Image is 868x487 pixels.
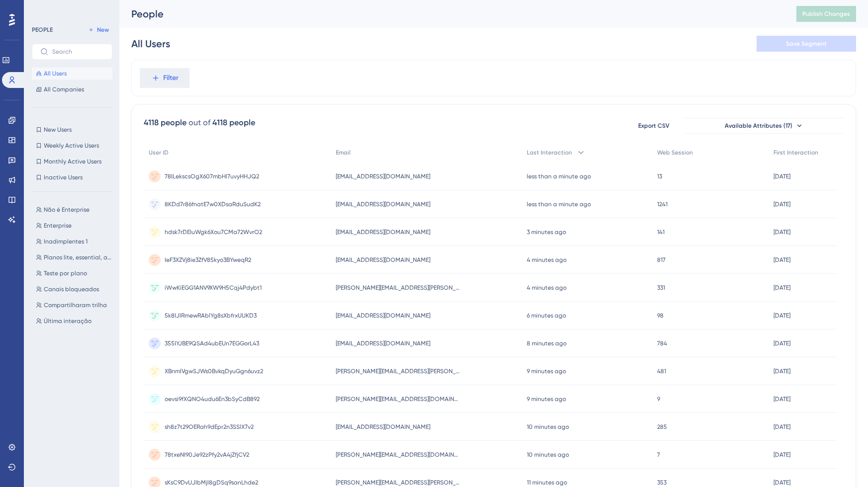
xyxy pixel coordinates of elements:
span: sh8z7t29OERah9dEpr2n3SSlX7v2 [165,423,254,431]
span: [PERSON_NAME][EMAIL_ADDRESS][PERSON_NAME][DOMAIN_NAME] [336,479,460,487]
span: Planos lite, essential, advanced [44,253,114,261]
span: [EMAIL_ADDRESS][DOMAIN_NAME] [336,200,430,208]
span: All Users [44,70,67,78]
time: 8 minutes ago [527,340,567,347]
span: Available Attributes (17) [725,122,792,130]
time: 11 minutes ago [527,479,567,486]
span: [EMAIL_ADDRESS][DOMAIN_NAME] [336,339,430,347]
button: Compartilharam trilha [32,299,118,311]
button: Não é Enterprise [32,204,118,216]
button: All Companies [32,83,112,95]
time: [DATE] [773,229,790,236]
time: [DATE] [773,256,790,263]
span: 7 [657,451,660,459]
time: [DATE] [773,396,790,403]
time: [DATE] [773,340,790,347]
time: [DATE] [773,423,790,430]
time: 6 minutes ago [527,312,566,319]
span: oevsi9fXQNO4udu6En3bSyCdB892 [165,395,260,403]
span: Monthly Active Users [44,158,101,165]
span: hdsk7rDEIuWgk6Xou7CMa72WvrO2 [165,228,262,236]
button: All Users [32,68,112,80]
span: New Users [44,126,72,134]
span: Última interação [44,317,92,325]
time: 3 minutes ago [527,229,566,236]
span: 5k8IJlRmewRAblYg8sXbfrxUUKD3 [165,312,257,320]
time: [DATE] [773,479,790,486]
button: Planos lite, essential, advanced [32,251,118,263]
span: Weekly Active Users [44,142,99,150]
span: sKsC9DvUJlbMjl8gDSq9sanLhde2 [165,479,258,487]
span: 9 [657,395,660,403]
span: Canais bloqueados [44,285,99,293]
span: Export CSV [638,122,670,130]
button: Publish Changes [796,6,856,22]
time: 4 minutes ago [527,256,567,263]
span: Publish Changes [802,10,850,18]
span: [EMAIL_ADDRESS][DOMAIN_NAME] [336,228,430,236]
div: out of [189,117,210,129]
span: 353 [657,479,667,487]
button: Available Attributes (17) [684,118,844,134]
time: [DATE] [773,312,790,319]
span: Filter [163,72,179,84]
div: 4118 people [144,117,187,129]
span: Teste por plano [44,269,87,277]
button: New Users [32,124,112,136]
button: Inadimplentes 1 [32,236,118,247]
time: [DATE] [773,201,790,208]
time: [DATE] [773,173,790,180]
span: [PERSON_NAME][EMAIL_ADDRESS][DOMAIN_NAME] [336,395,460,403]
span: User ID [149,149,169,157]
span: [EMAIL_ADDRESS][DOMAIN_NAME] [336,172,430,180]
button: Save Segment [757,36,856,52]
time: [DATE] [773,451,790,458]
span: 481 [657,367,666,375]
span: 98 [657,312,664,320]
span: [PERSON_NAME][EMAIL_ADDRESS][DOMAIN_NAME] [336,451,460,459]
span: 1241 [657,200,668,208]
span: Compartilharam trilha [44,301,107,309]
span: [EMAIL_ADDRESS][DOMAIN_NAME] [336,423,430,431]
div: All Users [131,37,170,51]
span: Email [336,149,351,157]
button: Monthly Active Users [32,156,112,167]
button: Última interação [32,315,118,327]
span: Enterprise [44,222,72,230]
span: Web Session [657,149,693,157]
span: Não é Enterprise [44,206,90,214]
span: Inactive Users [44,173,83,181]
time: 9 minutes ago [527,368,566,375]
button: New [85,24,112,36]
span: 331 [657,284,665,292]
span: Last Interaction [527,149,572,157]
span: [PERSON_NAME][EMAIL_ADDRESS][PERSON_NAME][DOMAIN_NAME] [336,284,460,292]
span: 355IYJBE9QSAd4ubEUn7EGGorL43 [165,339,259,347]
span: 141 [657,228,665,236]
span: New [97,26,109,34]
div: PEOPLE [32,26,53,34]
span: 13 [657,172,662,180]
span: [PERSON_NAME][EMAIL_ADDRESS][PERSON_NAME][DOMAIN_NAME] [336,367,460,375]
button: Teste por plano [32,267,118,279]
span: All Companies [44,85,84,93]
span: 784 [657,339,667,347]
div: People [131,7,772,21]
div: 4118 people [212,117,255,129]
time: [DATE] [773,368,790,375]
span: [EMAIL_ADDRESS][DOMAIN_NAME] [336,312,430,320]
button: Canais bloqueados [32,283,118,295]
span: IeF3XZVj8ie3ZfV85kyo3BYweqR2 [165,256,251,264]
span: 817 [657,256,666,264]
span: 8KDd7r86fnatE7w0XDsaRduSudK2 [165,200,261,208]
span: iWwKiEGG1ANV9XW9H5Cqj4Pdybt1 [165,284,262,292]
time: less than a minute ago [527,173,591,180]
time: less than a minute ago [527,201,591,208]
span: 285 [657,423,667,431]
time: 9 minutes ago [527,396,566,403]
button: Weekly Active Users [32,140,112,152]
time: 4 minutes ago [527,284,567,291]
input: Search [52,48,104,55]
span: Inadimplentes 1 [44,238,88,245]
button: Export CSV [629,118,678,134]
